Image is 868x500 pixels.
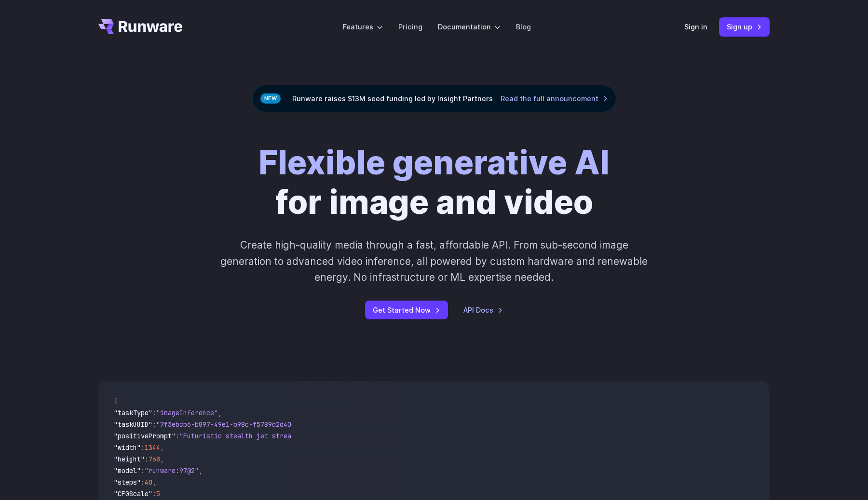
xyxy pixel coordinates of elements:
label: Documentation [438,21,501,32]
span: 768 [149,455,160,463]
strong: Flexible generative AI [258,143,610,182]
span: "positivePrompt" [114,432,176,440]
a: API Docs [463,304,503,316]
span: : [152,408,156,417]
span: "CFGScale" [114,489,152,498]
span: : [141,478,145,487]
a: Get Started Now [365,301,448,319]
h1: for image and video [258,143,610,222]
span: "width" [114,443,141,452]
span: , [152,478,156,487]
span: : [141,466,145,475]
span: : [152,489,156,498]
span: "taskType" [114,408,152,417]
span: 1344 [145,443,160,452]
span: : [176,432,179,440]
span: : [145,455,149,463]
span: "model" [114,466,141,475]
a: Sign up [719,17,770,36]
span: "7f3ebcb6-b897-49e1-b98c-f5789d2d40d7" [156,420,303,429]
a: Go to / [98,19,182,34]
a: Blog [516,21,531,32]
span: "imageInference" [156,408,218,417]
span: , [218,408,222,417]
span: : [152,420,156,429]
a: Read the full announcement [501,93,608,104]
span: "runware:97@2" [145,466,199,475]
span: { [114,397,118,406]
a: Pricing [398,21,422,32]
a: Sign in [684,21,707,32]
p: Create high-quality media through a fast, affordable API. From sub-second image generation to adv... [219,237,649,285]
label: Features [343,21,383,32]
span: "height" [114,455,145,463]
span: "taskUUID" [114,420,152,429]
span: "steps" [114,478,141,487]
span: 5 [156,489,160,498]
span: "Futuristic stealth jet streaking through a neon-lit cityscape with glowing purple exhaust" [179,432,530,440]
span: : [141,443,145,452]
span: 40 [145,478,152,487]
span: , [160,443,164,452]
span: , [199,466,203,475]
div: Runware raises $13M seed funding led by Insight Partners [252,85,616,112]
span: , [160,455,164,463]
